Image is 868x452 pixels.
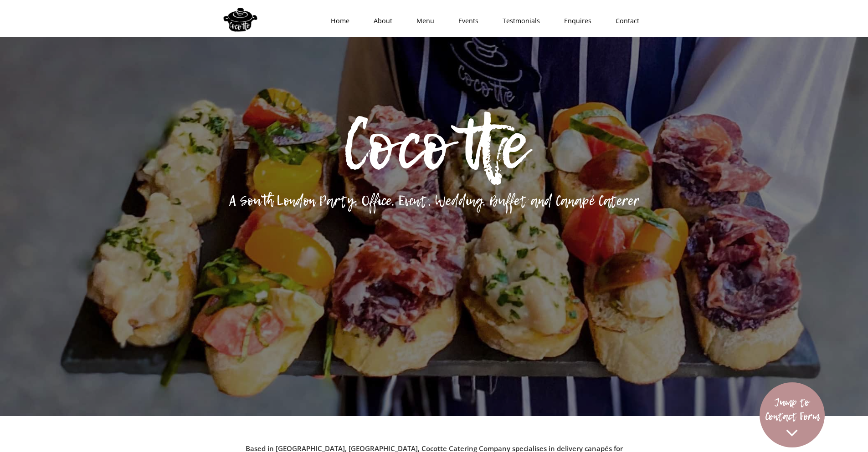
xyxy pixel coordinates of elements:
[601,7,648,35] a: Contact
[443,7,488,35] a: Events
[549,7,601,35] a: Enquires
[488,7,549,35] a: Testmonials
[401,7,443,35] a: Menu
[316,7,359,35] a: Home
[359,7,401,35] a: About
